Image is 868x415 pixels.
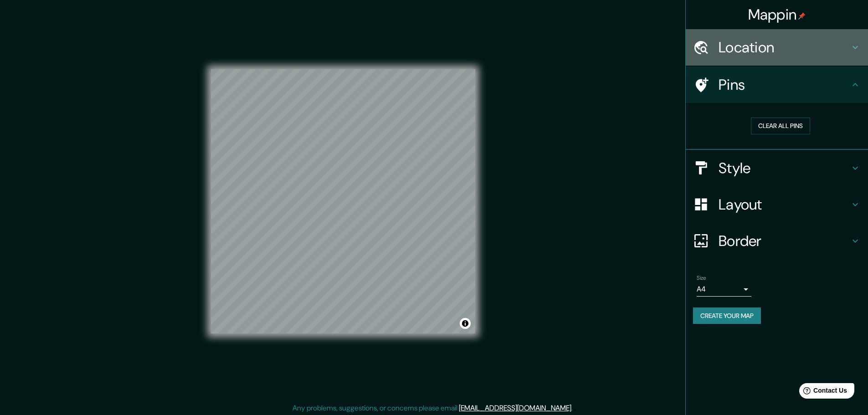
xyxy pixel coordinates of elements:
[719,232,850,250] h4: Border
[719,159,850,177] h4: Style
[798,12,806,20] img: pin-icon.png
[211,69,475,333] canvas: Map
[686,223,868,259] div: Border
[460,318,471,329] button: Toggle attribution
[748,5,806,24] h4: Mappin
[693,307,761,324] button: Create your map
[686,186,868,223] div: Layout
[686,29,868,66] div: Location
[573,403,574,414] div: .
[697,274,706,282] label: Size
[719,76,850,94] h4: Pins
[293,403,573,414] p: Any problems, suggestions, or concerns please email .
[719,195,850,214] h4: Layout
[787,379,858,405] iframe: Help widget launcher
[686,67,868,103] div: Pins
[459,403,571,413] a: [EMAIL_ADDRESS][DOMAIN_NAME]
[574,403,576,414] div: .
[751,118,810,134] button: Clear all pins
[697,282,751,297] div: A4
[686,150,868,186] div: Style
[719,38,850,56] h4: Location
